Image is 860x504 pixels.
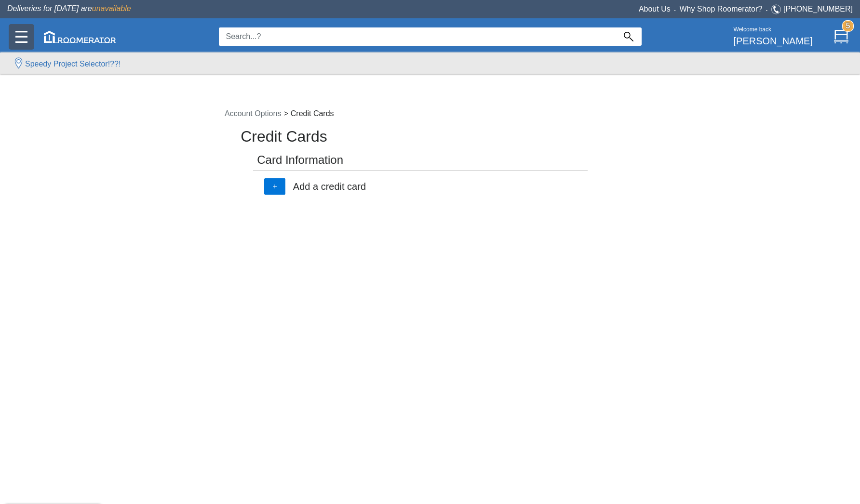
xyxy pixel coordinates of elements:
a: About Us [639,5,671,13]
span: • [671,8,680,13]
span: • [762,8,771,13]
ul: > [222,108,336,119]
strong: 5 [842,20,854,32]
a: Why Shop Roomerator? [680,5,763,13]
a: [PHONE_NUMBER] [783,5,853,13]
img: Cart.svg [834,29,848,44]
img: Categories.svg [15,31,27,43]
a: Credit Cards [288,109,336,118]
img: Telephone.svg [771,3,783,15]
button: + [264,178,285,195]
span: unavailable [92,4,131,13]
h5: Add a credit card [293,181,366,192]
img: Search_Icon.svg [624,32,633,41]
img: roomerator-logo.svg [44,31,116,43]
input: Search...? [219,27,616,46]
h1: Credit Cards [241,131,619,142]
h4: Card Information [253,154,588,171]
a: Account Options [222,109,283,118]
label: Speedy Project Selector!??! [25,58,121,70]
span: Deliveries for [DATE] are [7,4,131,13]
